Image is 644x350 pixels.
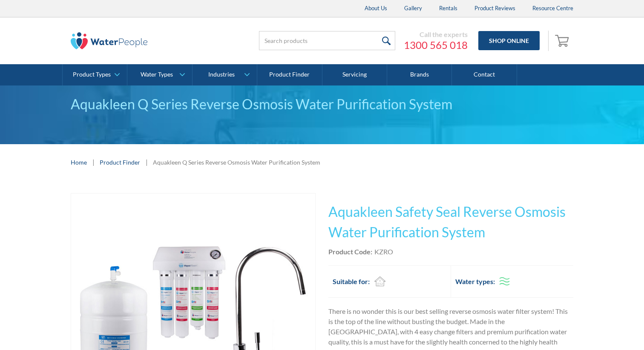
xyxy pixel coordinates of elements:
div: Industries [208,71,235,78]
a: Contact [452,64,517,85]
a: Brands [387,64,452,85]
a: Industries [193,64,257,85]
a: Product Finder [257,64,322,85]
input: Search products [259,31,395,50]
a: Servicing [322,64,387,85]
div: Water Types [141,71,173,78]
div: Aquakleen Q Series Reverse Osmosis Water Purification System [153,158,320,167]
div: | [91,157,95,167]
strong: Product Code: [328,248,372,256]
div: KZRO [374,247,393,257]
a: 1300 565 018 [404,39,468,51]
img: shopping cart [555,34,571,47]
a: Product Finder [100,158,140,167]
h2: Water types: [455,276,495,287]
a: Open cart [553,31,573,51]
a: Water Types [127,64,192,85]
a: Product Types [63,64,127,85]
a: Shop Online [478,31,540,50]
h1: Aquakleen Safety Seal Reverse Osmosis Water Purification System [328,202,573,242]
a: Home [71,158,87,167]
h2: Suitable for: [333,276,370,287]
img: The Water People [71,32,147,49]
div: | [144,157,149,167]
div: Aquakleen Q Series Reverse Osmosis Water Purification System [71,94,573,114]
div: Call the experts [404,30,468,39]
div: Product Types [73,71,111,78]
